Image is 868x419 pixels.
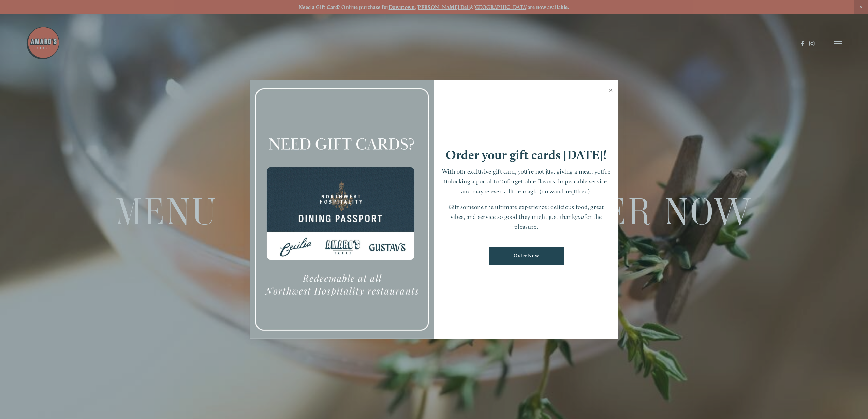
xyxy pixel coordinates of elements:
[489,247,564,265] a: Order Now
[604,81,617,101] a: Close
[441,167,612,196] p: With our exclusive gift card, you’re not just giving a meal; you’re unlocking a portal to unforge...
[575,213,584,220] em: you
[446,149,607,161] h1: Order your gift cards [DATE]!
[441,202,612,231] p: Gift someone the ultimate experience: delicious food, great vibes, and service so good they might...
